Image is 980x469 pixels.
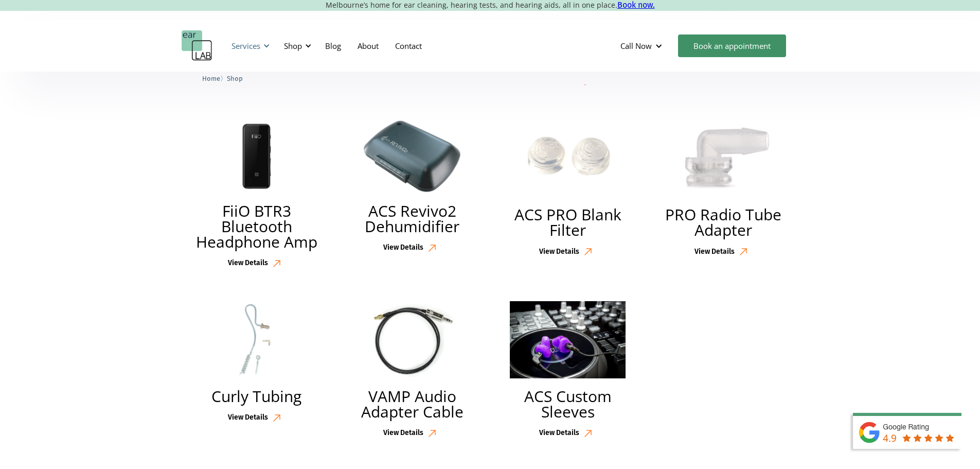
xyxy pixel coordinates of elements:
a: Contact [387,31,430,61]
img: Curly Tubing [198,301,315,378]
h2: Curly Tubing [211,389,301,404]
img: PRO Radio Tube Adapter [665,119,782,197]
img: FiiO BTR3 Bluetooth Headphone Amp [192,119,322,193]
h2: ACS Custom Sleeves [503,389,633,420]
div: Shop [278,30,314,61]
div: Call Now [612,30,673,61]
div: View Details [383,244,423,252]
div: View Details [228,413,268,422]
h2: VAMP Audio Adapter Cable [347,389,477,420]
a: VAMP Audio Adapter CableVAMP Audio Adapter CableView Details [337,299,488,442]
a: About [349,31,387,61]
img: ACS Revivo2 Dehumidifier [347,119,477,193]
div: View Details [228,259,268,268]
a: Blog [317,31,349,61]
img: ACS PRO Blank Filter [509,119,626,197]
h2: ACS Revivo2 Dehumidifier [347,203,477,234]
a: Curly TubingCurly TubingView Details [182,299,332,427]
div: Shop [284,41,302,51]
div: Call Now [620,41,652,51]
h2: FiiO BTR3 Bluetooth Headphone Amp [192,203,322,250]
div: Services [225,30,273,61]
a: ACS PRO Blank FilterACS PRO Blank FilterView Details [493,117,644,260]
div: View Details [539,248,579,256]
div: View Details [539,429,579,438]
a: ACS Custom SleevesACS Custom SleevesView Details [493,299,644,442]
h2: ACS PRO Blank Filter [503,207,633,238]
span: Shop [227,75,243,82]
a: PRO Radio Tube AdapterPRO Radio Tube AdapterView Details [648,117,799,260]
a: FiiO BTR3 Bluetooth Headphone AmpFiiO BTR3 Bluetooth Headphone AmpView Details [182,117,332,272]
img: ACS Custom Sleeves [510,301,626,378]
h2: PRO Radio Tube Adapter [658,207,789,238]
li: 〉 [202,73,227,84]
span: Home [202,75,220,82]
a: Shop [227,73,243,83]
a: Book an appointment [678,34,786,57]
div: View Details [383,429,423,438]
div: Services [231,41,260,51]
img: VAMP Audio Adapter Cable [354,301,471,378]
a: ACS Revivo2 DehumidifierACS Revivo2 DehumidifierView Details [337,117,488,256]
div: View Details [694,248,735,256]
a: Home [202,73,220,83]
a: home [182,30,212,61]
